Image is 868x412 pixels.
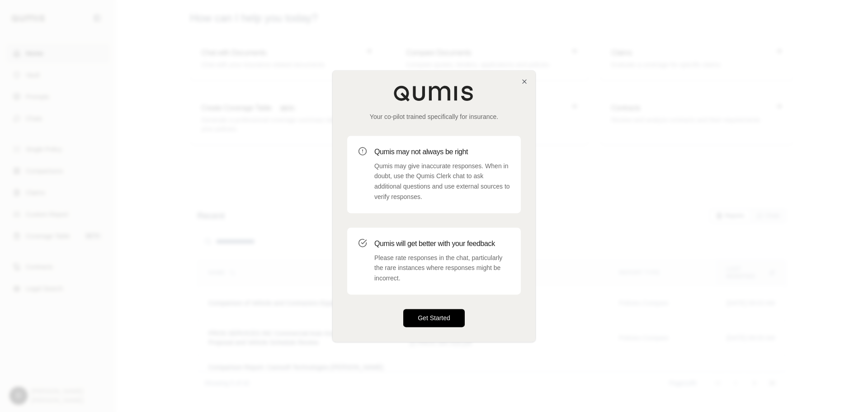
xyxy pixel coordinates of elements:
[347,112,521,121] p: Your co-pilot trained specifically for insurance.
[374,147,510,157] h3: Qumis may not always be right
[374,238,510,249] h3: Qumis will get better with your feedback
[393,85,475,101] img: Qumis Logo
[403,309,465,327] button: Get Started
[374,161,510,202] p: Qumis may give inaccurate responses. When in doubt, use the Qumis Clerk chat to ask additional qu...
[374,253,510,284] p: Please rate responses in the chat, particularly the rare instances where responses might be incor...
